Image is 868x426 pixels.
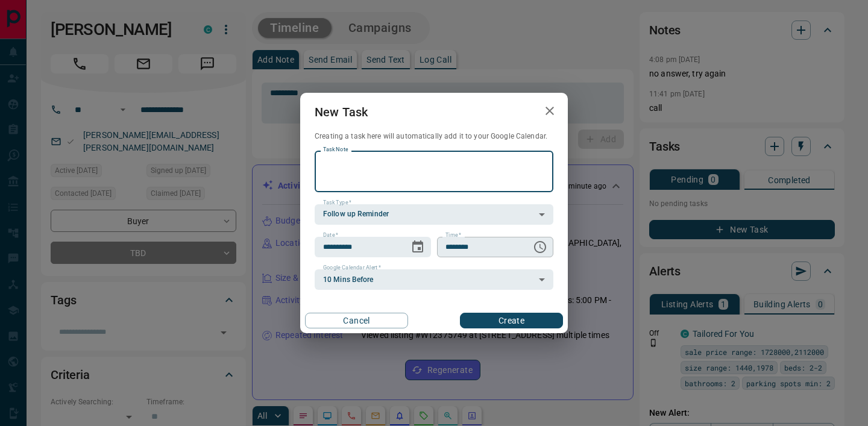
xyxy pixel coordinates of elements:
[323,146,348,154] label: Task Note
[323,231,338,239] label: Date
[315,131,553,142] p: Creating a task here will automatically add it to your Google Calendar.
[315,269,553,290] div: 10 Mins Before
[315,204,553,225] div: Follow up Reminder
[460,313,563,328] button: Create
[445,231,461,239] label: Time
[528,235,552,259] button: Choose time, selected time is 6:00 AM
[323,199,351,207] label: Task Type
[300,93,382,131] h2: New Task
[323,264,381,272] label: Google Calendar Alert
[305,313,408,328] button: Cancel
[406,235,430,259] button: Choose date, selected date is Sep 17, 2025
